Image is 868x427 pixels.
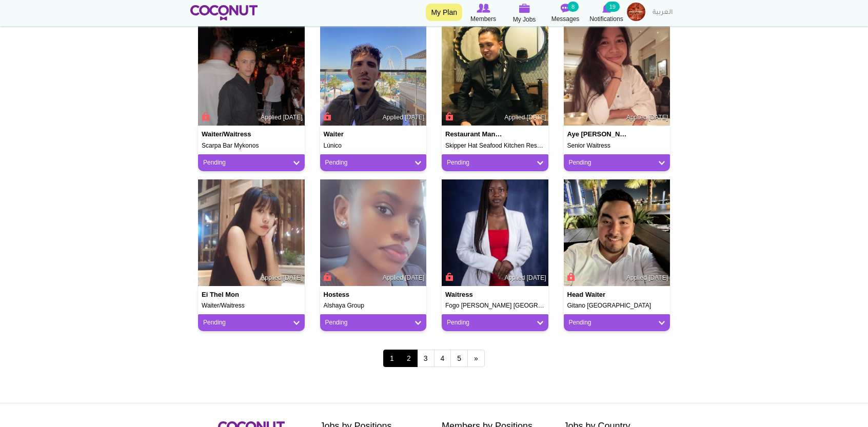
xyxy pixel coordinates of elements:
[545,3,586,24] a: Messages Messages 8
[202,302,301,309] h5: Waiter/Waitress
[320,19,427,126] img: Ardit Hasi's picture
[447,318,543,327] a: Pending
[586,3,627,24] a: Notifications Notifications 19
[444,272,453,282] span: Connect to Unlock the Profile
[519,4,530,13] img: My Jobs
[198,179,305,286] img: Ei Thel Mon's picture
[426,4,462,21] a: My Plan
[513,14,536,25] span: My Jobs
[560,4,570,13] img: Messages
[564,179,670,286] img: Alexis Jalil Rodriguez Quintero's picture
[324,143,423,149] h5: Lúnico
[463,3,504,24] a: Browse Members Members
[567,302,667,309] h5: Gitano [GEOGRAPHIC_DATA]
[442,179,548,286] img: Helena Ayertey's picture
[198,19,305,126] img: Apostolos Tsadimas's picture
[325,318,422,327] a: Pending
[320,179,427,286] img: Hadijah Nakidde's picture
[589,14,623,24] span: Notifications
[445,143,545,149] h5: Skipper Hat Seafood Kitchen Restaurant [GEOGRAPHIC_DATA]
[445,302,545,309] h5: Fogo [PERSON_NAME] [GEOGRAPHIC_DATA]
[203,318,300,327] a: Pending
[450,350,468,367] a: 5
[325,158,422,167] a: Pending
[504,3,545,25] a: My Jobs My Jobs
[564,19,670,126] img: Aye Theingi Htun's picture
[467,350,485,367] a: next ›
[383,350,401,367] span: 1
[647,3,678,23] a: العربية
[569,318,665,327] a: Pending
[470,14,496,24] span: Members
[447,158,543,167] a: Pending
[567,143,667,149] h5: Senior Waitress
[477,4,490,13] img: Browse Members
[400,350,418,367] a: 2
[551,14,580,24] span: Messages
[190,5,258,21] img: Home
[444,111,453,121] span: Connect to Unlock the Profile
[602,4,611,13] img: Notifications
[605,2,620,12] small: 19
[202,131,261,138] h4: Waiter/Waitress
[322,111,331,121] span: Connect to Unlock the Profile
[566,272,575,282] span: Connect to Unlock the Profile
[324,302,423,309] h5: Alshaya Group
[324,131,383,138] h4: Waiter
[200,111,209,121] span: Connect to Unlock the Profile
[324,291,383,298] h4: Hostess
[569,158,665,167] a: Pending
[445,131,505,138] h4: Restaurant Manager
[567,131,627,138] h4: Aye [PERSON_NAME]
[202,291,261,298] h4: Ei Thel Mon
[442,19,548,126] img: Edward Arma's picture
[322,272,331,282] span: Connect to Unlock the Profile
[417,350,435,367] a: 3
[445,291,505,298] h4: Waitress
[567,2,579,12] small: 8
[567,291,627,298] h4: Head Waiter
[434,350,451,367] a: 4
[202,143,301,149] h5: Scarpa Bar Mykonos
[203,158,300,167] a: Pending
